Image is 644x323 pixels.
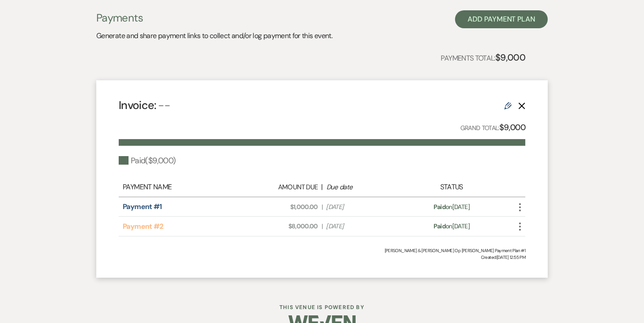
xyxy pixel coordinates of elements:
[247,222,318,231] span: $8,000.00
[455,10,548,28] button: Add Payment Plan
[322,222,322,231] span: |
[434,203,446,211] span: Paid
[441,50,525,65] p: Payments Total:
[247,202,318,212] span: $1,000.00
[242,182,402,192] div: |
[247,182,318,192] div: Amount Due
[326,222,397,231] span: [DATE]
[123,222,163,231] a: Payment #2
[119,155,176,167] div: Paid ( $9,000 )
[322,202,322,212] span: |
[123,202,162,211] a: Payment #1
[499,122,525,133] strong: $9,000
[402,182,501,192] div: Status
[119,247,525,254] div: [PERSON_NAME] & [PERSON_NAME] Op [PERSON_NAME] Payment Plan #1
[96,30,332,42] p: Generate and share payment links to collect and/or log payment for this event.
[460,121,526,134] p: Grand Total:
[434,222,446,230] span: Paid
[119,254,525,261] span: Created: [DATE] 12:55 PM
[402,202,501,212] div: on [DATE]
[495,52,525,63] strong: $9,000
[326,182,397,192] div: Due date
[123,182,242,192] div: Payment Name
[96,10,332,26] h3: Payments
[326,202,397,212] span: [DATE]
[158,98,170,113] span: --
[402,222,501,231] div: on [DATE]
[119,97,170,113] h4: Invoice:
